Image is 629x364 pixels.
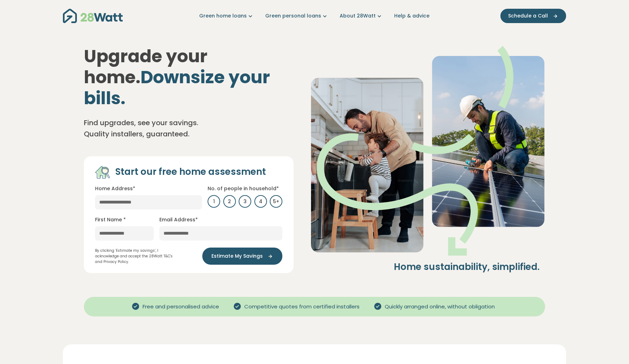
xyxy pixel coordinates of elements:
[63,9,123,23] img: 28Watt
[95,185,135,192] label: Home Address*
[270,195,282,208] label: 5+
[84,46,294,109] h1: Upgrade your home.
[265,12,328,20] a: Green personal loans
[594,330,629,364] iframe: Chat Widget
[159,216,198,223] label: Email Address*
[500,9,566,23] button: Schedule a Call
[84,65,270,110] span: Downsize your bills.
[115,166,266,178] h4: Start our free home assessment
[84,117,224,140] p: Find upgrades, see your savings. Quality installers, guaranteed.
[199,12,254,20] a: Green home loans
[508,12,548,20] span: Schedule a Call
[254,195,267,208] label: 4
[211,252,263,260] span: Estimate My Savings
[208,195,220,208] label: 1
[394,12,429,20] a: Help & advice
[202,248,282,265] button: Estimate My Savings
[241,303,362,311] span: Competitive quotes from certified installers
[140,303,222,311] span: Free and personalised advice
[382,303,498,311] span: Quickly arranged online, without obligation
[340,12,383,20] a: About 28Watt
[208,185,279,192] label: No. of people in household*
[95,248,180,265] p: By clicking ‘Estimate my savings’, I acknowledge and accept the 28Watt T&C's and Privacy Policy.
[310,261,540,273] h4: Home sustainability, simplified.
[63,7,566,25] nav: Main navigation
[239,195,251,208] label: 3
[223,195,236,208] label: 2
[95,216,126,223] label: First Name *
